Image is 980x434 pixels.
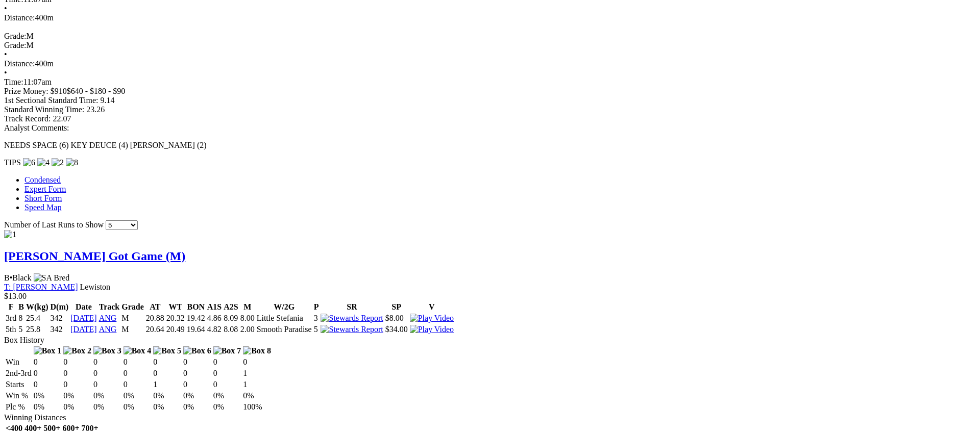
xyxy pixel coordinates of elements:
[4,105,84,114] span: Standard Winning Time:
[24,194,62,202] a: Short Form
[50,324,69,335] td: 342
[63,346,91,355] img: Box 2
[4,59,35,68] span: Distance:
[93,402,122,412] td: 0%
[50,302,69,312] th: D(m)
[4,78,23,86] span: Time:
[4,32,27,40] span: Grade:
[242,368,272,378] td: 1
[18,313,24,323] td: 8
[62,423,80,433] th: 600+
[186,324,206,335] td: 19.64
[4,13,976,22] div: 400m
[186,313,206,323] td: 19.42
[242,391,272,401] td: 0%
[123,402,152,412] td: 0%
[256,313,312,323] td: Little Stefania
[4,220,104,229] span: Number of Last Runs to Show
[4,78,976,87] div: 11:07am
[207,302,222,312] th: A1S
[385,324,408,335] td: $34.00
[24,185,66,193] a: Expert Form
[4,141,976,150] p: NEEDS SPACE (6) KEY DEUCE (4) [PERSON_NAME] (2)
[63,402,92,412] td: 0%
[166,313,185,323] td: 20.32
[385,302,408,312] th: SP
[207,324,222,335] td: 4.82
[4,230,16,239] img: 1
[18,324,24,335] td: 5
[242,357,272,367] td: 0
[33,391,62,401] td: 0%
[242,379,272,390] td: 1
[145,324,165,335] td: 20.64
[256,302,312,312] th: W/2G
[34,273,70,283] img: SA Bred
[207,313,222,323] td: 4.86
[213,379,242,390] td: 0
[5,324,17,335] td: 5th
[321,325,383,334] img: Stewards Report
[183,379,212,390] td: 0
[80,283,111,291] span: Lewiston
[93,391,122,401] td: 0%
[4,96,98,105] span: 1st Sectional Standard Time:
[4,413,976,422] div: Winning Distances
[186,302,206,312] th: BON
[67,87,126,95] span: $640 - $180 - $90
[4,13,35,22] span: Distance:
[63,379,92,390] td: 0
[123,391,152,401] td: 0%
[183,346,211,355] img: Box 6
[313,302,320,312] th: P
[4,123,69,132] span: Analyst Comments:
[24,423,42,433] th: 400+
[321,314,383,323] img: Stewards Report
[223,302,238,312] th: A2S
[166,302,185,312] th: WT
[320,302,383,312] th: SR
[100,96,114,105] span: 9.14
[5,379,32,390] td: Starts
[66,158,78,167] img: 8
[313,324,320,335] td: 5
[4,249,185,263] a: [PERSON_NAME] Got Game (M)
[4,59,976,68] div: 400m
[256,324,312,335] td: Smooth Paradise
[4,114,51,123] span: Track Record:
[34,346,62,355] img: Box 1
[93,357,122,367] td: 0
[213,402,242,412] td: 0%
[313,313,320,323] td: 3
[4,50,7,59] span: •
[123,379,152,390] td: 0
[4,68,7,77] span: •
[183,391,212,401] td: 0%
[18,302,24,312] th: B
[5,368,32,378] td: 2nd-3rd
[10,273,13,282] span: •
[410,314,454,323] img: Play Video
[70,314,97,322] a: [DATE]
[409,302,454,312] th: V
[385,313,408,323] td: $8.00
[63,391,92,401] td: 0%
[153,357,182,367] td: 0
[4,4,7,13] span: •
[4,41,27,49] span: Grade:
[81,423,99,433] th: 700+
[5,391,32,401] td: Win %
[52,158,64,167] img: 2
[123,368,152,378] td: 0
[213,391,242,401] td: 0%
[240,302,255,312] th: M
[50,313,69,323] td: 342
[145,313,165,323] td: 20.88
[93,346,121,355] img: Box 3
[23,158,35,167] img: 6
[33,402,62,412] td: 0%
[153,391,182,401] td: 0%
[26,324,49,335] td: 25.8
[183,357,212,367] td: 0
[153,379,182,390] td: 1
